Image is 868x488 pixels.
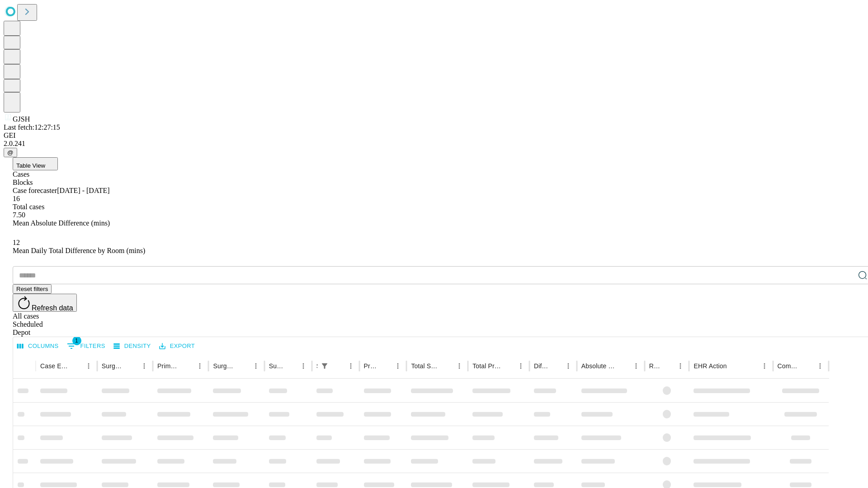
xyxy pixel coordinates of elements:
button: Show filters [318,360,331,372]
div: Primary Service [157,362,180,370]
div: 2.0.241 [4,140,864,148]
button: Refresh data [13,294,77,312]
div: GEI [4,131,864,140]
span: Table View [16,162,45,169]
span: Total cases [13,203,44,211]
button: Menu [630,360,642,372]
span: Case forecaster [13,187,57,194]
div: Surgery Date [269,362,283,370]
div: Difference [534,362,548,370]
button: Sort [728,360,741,372]
button: Sort [181,360,193,372]
button: Sort [237,360,250,372]
button: Menu [758,360,771,372]
button: Menu [514,360,527,372]
button: Sort [379,360,392,372]
button: Menu [250,360,262,372]
button: Menu [674,360,687,372]
button: Menu [453,360,466,372]
div: Surgery Name [213,362,236,370]
button: Sort [661,360,674,372]
div: EHR Action [693,362,726,370]
div: Predicted In Room Duration [364,362,378,370]
div: Case Epic Id [40,362,69,370]
span: Last fetch: 12:27:15 [4,123,60,131]
button: Show filters [65,339,108,353]
button: Density [111,339,153,353]
span: 1 [72,336,81,345]
div: 1 active filter [318,360,331,372]
div: Absolute Difference [581,362,616,370]
button: @ [4,148,17,157]
button: Menu [82,360,95,372]
button: Export [157,339,197,353]
div: Surgeon Name [102,362,124,370]
button: Table View [13,157,58,170]
span: 16 [13,195,20,202]
button: Sort [801,360,814,372]
span: [DATE] - [DATE] [57,187,109,194]
button: Sort [70,360,82,372]
div: Scheduled In Room Duration [316,362,317,370]
button: Menu [193,360,206,372]
button: Menu [814,360,826,372]
button: Menu [562,360,575,372]
button: Reset filters [13,284,52,294]
span: Reset filters [16,286,48,292]
button: Menu [138,360,151,372]
div: Resolved in EHR [649,362,661,370]
span: 12 [13,239,20,246]
button: Sort [502,360,514,372]
button: Sort [125,360,138,372]
button: Sort [440,360,453,372]
button: Sort [549,360,562,372]
button: Menu [297,360,310,372]
span: Refresh data [32,304,73,312]
span: Mean Absolute Difference (mins) [13,219,110,227]
span: 7.50 [13,211,25,219]
button: Menu [344,360,357,372]
div: Comments [778,362,800,370]
div: Total Scheduled Duration [411,362,439,370]
button: Sort [332,360,344,372]
div: Total Predicted Duration [472,362,501,370]
span: @ [7,149,14,156]
button: Select columns [15,339,61,353]
button: Sort [284,360,297,372]
span: Mean Daily Total Difference by Room (mins) [13,247,145,254]
button: Sort [617,360,630,372]
span: GJSH [13,115,30,123]
button: Menu [392,360,404,372]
